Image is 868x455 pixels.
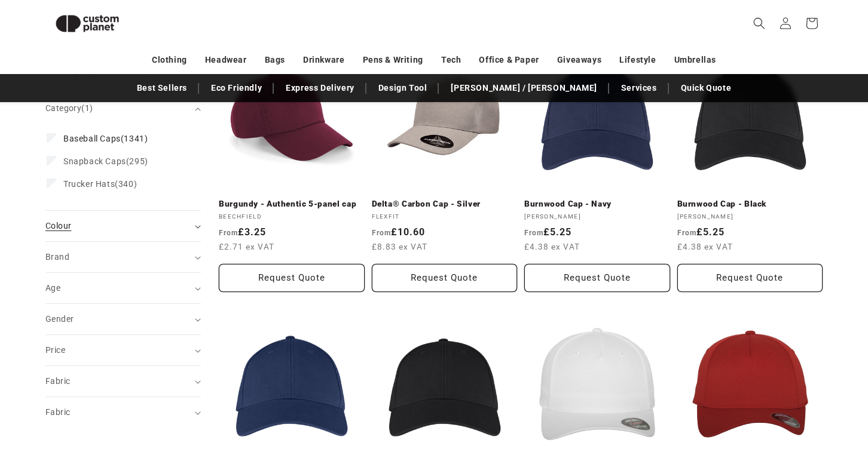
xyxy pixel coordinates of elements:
[45,283,60,293] span: Age
[45,366,201,396] summary: Fabric (0 selected)
[45,335,201,365] summary: Price
[45,397,201,428] summary: Fabric (0 selected)
[45,252,69,262] span: Brand
[674,50,716,70] a: Umbrellas
[45,103,93,113] span: Category
[45,5,129,42] img: Custom Planet
[45,273,201,303] summary: Age (0 selected)
[445,78,603,99] a: [PERSON_NAME] / [PERSON_NAME]
[663,326,868,455] iframe: Chat Widget
[45,221,71,230] span: Colour
[152,50,187,70] a: Clothing
[81,103,93,113] span: (1)
[45,93,201,124] summary: Category (1 selected)
[63,134,121,143] span: Baseball Caps
[746,10,772,36] summary: Search
[63,179,115,189] span: Trucker Hats
[524,199,670,210] a: Burnwood Cap - Navy
[45,376,70,386] span: Fabric
[363,50,423,70] a: Pens & Writing
[131,78,193,99] a: Best Sellers
[557,50,601,70] a: Giveaways
[265,50,285,70] a: Bags
[45,304,201,334] summary: Gender (0 selected)
[615,78,663,99] a: Services
[63,179,137,189] span: (340)
[63,156,148,167] span: (295)
[303,50,344,70] a: Drinkware
[205,50,247,70] a: Headwear
[372,199,518,210] a: Delta® Carbon Cap - Silver
[524,264,670,292] button: Request Quote
[619,50,656,70] a: Lifestyle
[675,78,738,99] a: Quick Quote
[677,264,823,292] button: Request Quote
[372,264,518,292] button: Request Quote
[45,242,201,272] summary: Brand (0 selected)
[280,78,360,99] a: Express Delivery
[45,345,65,355] span: Price
[677,199,823,210] a: Burnwood Cap - Black
[479,50,539,70] a: Office & Paper
[63,133,148,144] span: (1341)
[219,199,365,210] a: Burgundy - Authentic 5-panel cap
[45,407,70,417] span: Fabric
[441,50,461,70] a: Tech
[45,211,201,241] summary: Colour (0 selected)
[45,314,74,324] span: Gender
[205,78,268,99] a: Eco Friendly
[219,264,365,292] button: Request Quote
[63,156,126,166] span: Snapback Caps
[372,78,433,99] a: Design Tool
